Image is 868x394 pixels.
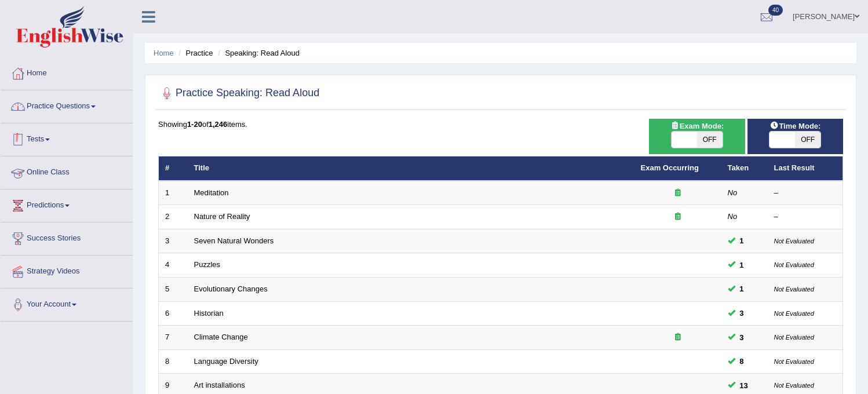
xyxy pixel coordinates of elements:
[795,132,820,148] span: OFF
[641,332,715,343] div: Exam occurring question
[774,286,814,293] small: Not Evaluated
[194,284,268,293] a: Evolutionary Changes
[187,120,202,129] b: 1-20
[774,261,814,268] small: Not Evaluated
[1,222,133,251] a: Success Stories
[194,381,245,389] a: Art installations
[159,326,188,350] td: 7
[188,156,634,181] th: Title
[735,355,749,367] span: You can still take this question
[1,156,133,185] a: Online Class
[1,90,133,119] a: Practice Questions
[159,205,188,229] td: 2
[159,349,188,374] td: 8
[194,212,250,221] a: Nature of Reality
[735,259,749,271] span: You can still take this question
[735,380,753,392] span: You can still take this question
[641,188,715,199] div: Exam occurring question
[735,235,749,247] span: You can still take this question
[1,289,133,318] a: Your Account
[159,253,188,278] td: 4
[159,181,188,205] td: 1
[159,278,188,302] td: 5
[176,48,213,59] li: Practice
[728,212,738,221] em: No
[768,5,783,16] span: 40
[194,188,229,197] a: Meditation
[774,211,837,222] div: –
[774,358,814,365] small: Not Evaluated
[1,57,133,86] a: Home
[1,189,133,218] a: Predictions
[641,211,715,222] div: Exam occurring question
[728,188,738,197] em: No
[666,120,728,132] span: Exam Mode:
[194,333,248,341] a: Climate Change
[159,229,188,253] td: 3
[1,256,133,284] a: Strategy Videos
[765,120,825,132] span: Time Mode:
[158,119,843,130] div: Showing of items.
[159,301,188,326] td: 6
[768,156,843,181] th: Last Result
[774,382,814,389] small: Not Evaluated
[1,123,133,152] a: Tests
[194,236,274,245] a: Seven Natural Wonders
[209,120,228,129] b: 1,246
[697,132,723,148] span: OFF
[194,357,258,366] a: Language Diversity
[774,188,837,199] div: –
[735,307,749,319] span: You can still take this question
[721,156,768,181] th: Taken
[774,238,814,245] small: Not Evaluated
[735,331,749,344] span: You can still take this question
[641,163,699,172] a: Exam Occurring
[159,156,188,181] th: #
[194,260,221,269] a: Puzzles
[649,119,745,154] div: Show exams occurring in exams
[158,85,319,102] h2: Practice Speaking: Read Aloud
[194,309,224,318] a: Historian
[154,49,174,57] a: Home
[735,283,749,295] span: You can still take this question
[774,334,814,341] small: Not Evaluated
[774,310,814,317] small: Not Evaluated
[215,48,300,59] li: Speaking: Read Aloud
